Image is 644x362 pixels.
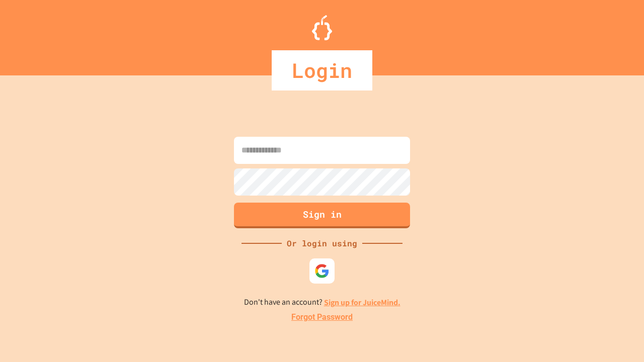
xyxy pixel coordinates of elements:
[272,50,372,90] div: Login
[282,237,362,249] div: Or login using
[234,203,410,228] button: Sign in
[314,263,330,279] img: google-icon.svg
[602,322,634,352] iframe: chat widget
[244,296,400,309] p: Don't have an account?
[560,278,634,321] iframe: chat widget
[312,15,332,40] img: Logo.svg
[324,297,400,308] a: Sign up for JuiceMind.
[291,311,353,323] a: Forgot Password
